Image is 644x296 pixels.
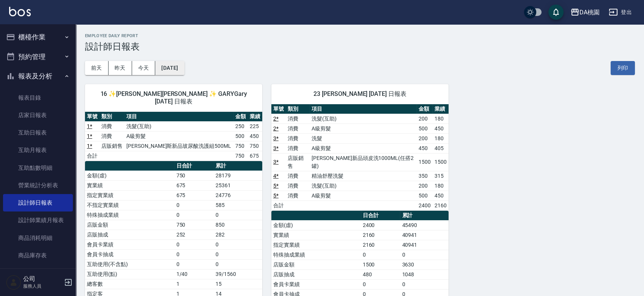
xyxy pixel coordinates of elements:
button: [DATE] [155,61,184,75]
td: 3630 [400,260,449,269]
th: 累計 [400,211,449,221]
th: 類別 [99,112,124,122]
a: 互助點數明細 [3,159,73,177]
td: 會員卡抽成 [85,249,175,259]
td: 180 [433,114,449,124]
td: 200 [417,114,433,124]
td: 特殊抽成業績 [271,250,361,260]
a: 營業統計分析表 [3,177,73,194]
th: 業績 [433,104,449,114]
span: 16 ✨[PERSON_NAME][PERSON_NAME] ✨ GARYGary [DATE] 日報表 [94,90,253,105]
td: 350 [417,171,433,181]
td: 0 [214,259,262,269]
td: 洗髮(互助) [310,181,417,191]
td: 合計 [85,151,99,161]
td: 585 [214,200,262,210]
td: 總客數 [85,279,175,289]
th: 單號 [85,112,99,122]
th: 項目 [310,104,417,114]
td: 消費 [286,171,310,181]
td: 252 [175,230,214,240]
td: 0 [400,250,449,260]
table: a dense table [271,104,449,211]
td: 750 [248,141,262,151]
td: 450 [248,131,262,141]
a: 互助月報表 [3,141,73,159]
td: 750 [233,151,248,161]
td: 450 [433,191,449,200]
th: 日合計 [361,211,400,221]
td: 200 [417,181,433,191]
img: Person [6,275,21,290]
td: [PERSON_NAME]斯新品玻尿酸洗護組500ML [124,141,233,151]
a: 商品庫存表 [3,247,73,264]
td: 消費 [286,191,310,200]
td: 消費 [286,143,310,153]
td: 消費 [286,181,310,191]
td: 39/1560 [214,269,262,279]
button: DA桃園 [567,5,603,20]
th: 累計 [214,161,262,171]
td: 315 [433,171,449,181]
td: 1 [175,279,214,289]
td: 特殊抽成業績 [85,210,175,220]
td: 0 [175,249,214,259]
th: 單號 [271,104,286,114]
button: 昨天 [109,61,132,75]
td: 675 [248,151,262,161]
td: 675 [175,190,214,200]
img: Logo [9,7,31,16]
button: 列印 [611,61,635,75]
td: 750 [175,220,214,230]
td: 500 [233,131,248,141]
button: 登出 [606,5,635,19]
td: 450 [417,143,433,153]
a: 互助日報表 [3,124,73,141]
td: 店販銷售 [99,141,124,151]
td: 不指定實業績 [85,200,175,210]
button: save [548,5,564,20]
a: 設計師業績月報表 [3,211,73,229]
td: 洗髮 [310,133,417,143]
td: 500 [417,124,433,133]
td: 40941 [400,240,449,250]
button: 報表及分析 [3,66,73,86]
td: 180 [433,181,449,191]
button: 預約管理 [3,47,73,67]
td: 1500 [361,260,400,269]
td: 28179 [214,171,262,180]
td: 750 [175,171,214,180]
td: 洗髮(互助) [310,114,417,124]
td: 會員卡業績 [85,240,175,249]
td: 750 [233,141,248,151]
td: 精油舒壓洗髮 [310,171,417,181]
th: 項目 [124,112,233,122]
td: 消費 [286,133,310,143]
td: 消費 [99,131,124,141]
th: 業績 [248,112,262,122]
td: 15 [214,279,262,289]
td: 1500 [417,153,433,171]
td: A級剪髮 [124,131,233,141]
td: 0 [175,259,214,269]
td: 實業績 [271,230,361,240]
td: 0 [400,279,449,289]
td: 0 [175,210,214,220]
div: DA桃園 [579,8,600,17]
td: 互助使用(點) [85,269,175,279]
td: 1048 [400,269,449,279]
td: 45490 [400,220,449,230]
td: 合計 [271,200,286,210]
td: 24776 [214,190,262,200]
td: 金額(虛) [85,171,175,180]
td: 店販抽成 [85,230,175,240]
td: 450 [433,124,449,133]
td: A級剪髮 [310,191,417,200]
td: 2160 [361,230,400,240]
p: 服務人員 [23,283,62,290]
td: 675 [175,180,214,190]
td: 225 [248,121,262,131]
span: 23 [PERSON_NAME] [DATE] 日報表 [280,90,439,98]
td: [PERSON_NAME]新品頭皮洗1000ML(任搭2罐) [310,153,417,171]
td: A級剪髮 [310,124,417,133]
